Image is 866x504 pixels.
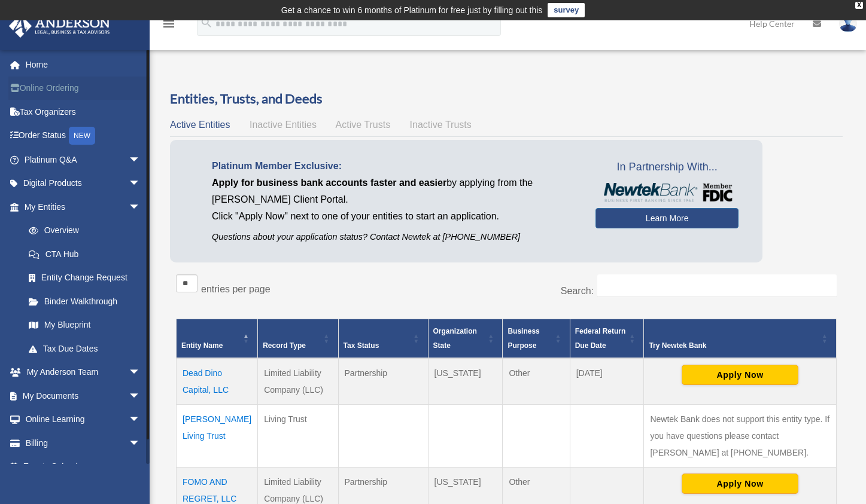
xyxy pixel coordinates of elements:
[508,327,539,350] span: Business Purpose
[258,319,338,358] th: Record Type: Activate to sort
[17,266,153,290] a: Entity Change Request
[8,455,159,479] a: Events Calendar
[258,358,338,405] td: Limited Liability Company (LLC)
[428,319,503,358] th: Organization State: Activate to sort
[839,15,857,32] img: User Pic
[17,219,147,243] a: Overview
[561,286,594,296] label: Search:
[17,242,153,266] a: CTA Hub
[177,404,258,467] td: [PERSON_NAME] Living Trust
[8,195,153,219] a: My Entitiesarrow_drop_down
[548,3,585,17] a: survey
[212,158,578,175] p: Platinum Member Exclusive:
[644,404,837,467] td: Newtek Bank does not support this entity type. If you have questions please contact [PERSON_NAME]...
[575,327,626,350] span: Federal Return Due Date
[162,21,176,31] a: menu
[644,319,837,358] th: Try Newtek Bank : Activate to sort
[8,53,159,77] a: Home
[8,172,159,196] a: Digital Productsarrow_drop_down
[129,195,153,219] span: arrow_drop_down
[601,183,733,202] img: NewtekBankLogoSM.png
[8,431,159,455] a: Billingarrow_drop_down
[17,337,153,361] a: Tax Due Dates
[17,289,153,313] a: Binder Walkthrough
[8,148,159,172] a: Platinum Q&Aarrow_drop_down
[69,127,95,145] div: NEW
[338,319,428,358] th: Tax Status: Activate to sort
[129,384,153,408] span: arrow_drop_down
[8,384,159,408] a: My Documentsarrow_drop_down
[162,17,176,31] i: menu
[336,120,391,130] span: Active Trusts
[212,178,446,188] span: Apply for business bank accounts faster and easier
[344,341,379,350] span: Tax Status
[129,172,153,196] span: arrow_drop_down
[649,338,818,353] div: Try Newtek Bank
[682,365,798,385] button: Apply Now
[17,313,153,337] a: My Blueprint
[212,208,578,225] p: Click "Apply Now" next to one of your entities to start an application.
[570,358,644,405] td: [DATE]
[212,175,578,208] p: by applying from the [PERSON_NAME] Client Portal.
[5,14,114,38] img: Anderson Advisors Platinum Portal
[170,120,230,130] span: Active Entities
[129,148,153,172] span: arrow_drop_down
[433,327,477,350] span: Organization State
[129,408,153,432] span: arrow_drop_down
[181,341,223,350] span: Entity Name
[258,404,338,467] td: Living Trust
[263,341,306,350] span: Record Type
[129,361,153,385] span: arrow_drop_down
[8,124,159,148] a: Order StatusNEW
[170,90,843,108] h3: Entities, Trusts, and Deeds
[8,361,159,384] a: My Anderson Teamarrow_drop_down
[595,158,739,177] span: In Partnership With...
[410,120,472,130] span: Inactive Trusts
[338,358,428,405] td: Partnership
[281,3,543,17] div: Get a chance to win 6 months of Platinum for free just by filling out this
[595,208,739,228] a: Learn More
[8,408,159,432] a: Online Learningarrow_drop_down
[177,319,258,358] th: Entity Name: Activate to invert sorting
[428,358,503,405] td: [US_STATE]
[201,284,271,294] label: entries per page
[250,120,317,130] span: Inactive Entities
[212,230,578,245] p: Questions about your application status? Contact Newtek at [PHONE_NUMBER]
[8,77,159,100] a: Online Ordering
[200,16,213,29] i: search
[503,319,570,358] th: Business Purpose: Activate to sort
[570,319,644,358] th: Federal Return Due Date: Activate to sort
[503,358,570,405] td: Other
[129,431,153,456] span: arrow_drop_down
[177,358,258,405] td: Dead Dino Capital, LLC
[855,2,863,9] div: close
[8,100,159,124] a: Tax Organizers
[682,474,798,494] button: Apply Now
